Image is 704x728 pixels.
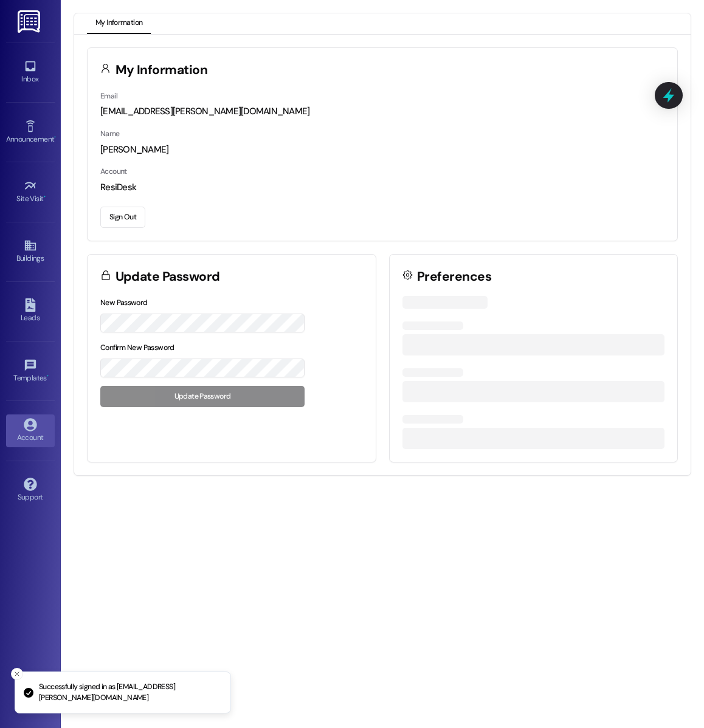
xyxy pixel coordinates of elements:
[100,143,664,156] div: [PERSON_NAME]
[87,13,151,34] button: My Information
[100,167,127,176] label: Account
[6,474,55,507] a: Support
[100,298,148,307] label: New Password
[417,270,491,283] h3: Preferences
[39,682,221,703] p: Successfully signed in as [EMAIL_ADDRESS][PERSON_NAME][DOMAIN_NAME]
[18,10,43,33] img: ResiDesk Logo
[100,181,664,194] div: ResiDesk
[116,270,220,283] h3: Update Password
[100,91,117,101] label: Email
[44,193,46,201] span: •
[100,343,174,352] label: Confirm New Password
[6,414,55,447] a: Account
[100,129,120,139] label: Name
[100,207,145,228] button: Sign Out
[116,64,208,77] h3: My Information
[6,295,55,328] a: Leads
[6,176,55,208] a: Site Visit •
[47,372,49,380] span: •
[6,56,55,89] a: Inbox
[11,668,23,680] button: Close toast
[6,235,55,268] a: Buildings
[54,133,56,142] span: •
[100,105,664,118] div: [EMAIL_ADDRESS][PERSON_NAME][DOMAIN_NAME]
[6,355,55,388] a: Templates •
